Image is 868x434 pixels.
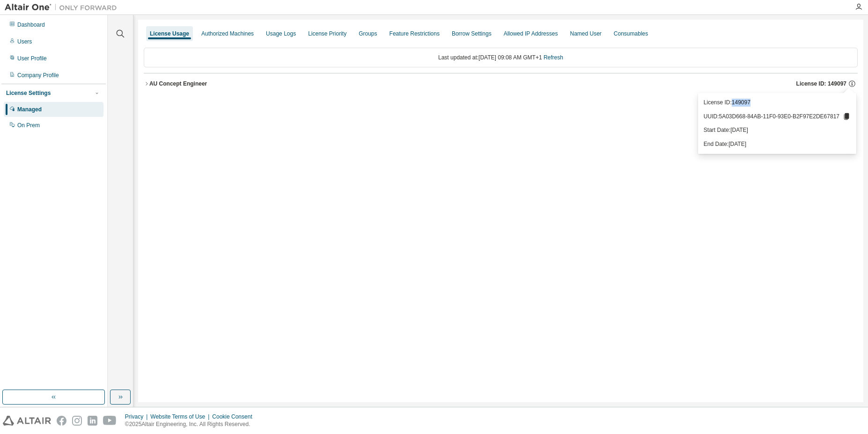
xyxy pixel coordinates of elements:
div: License Priority [308,30,346,37]
img: Altair One [5,3,122,12]
button: AU Concept EngineerLicense ID: 149097 [144,73,858,94]
div: Managed [17,106,42,113]
img: facebook.svg [57,416,66,426]
div: Website Terms of Use [150,413,212,420]
p: License ID: 149097 [704,99,851,107]
div: Cookie Consent [212,413,257,420]
div: On Prem [17,122,40,129]
img: instagram.svg [72,416,82,426]
div: Privacy [125,413,150,420]
div: Named User [570,30,601,37]
div: User Profile [17,55,47,62]
div: License Usage [150,30,189,37]
p: © 2025 Altair Engineering, Inc. All Rights Reserved. [125,420,258,428]
div: Borrow Settings [452,30,492,37]
div: Consumables [614,30,648,37]
a: Refresh [544,54,563,61]
div: Last updated at: [DATE] 09:08 AM GMT+1 [144,48,858,67]
span: License ID: 149097 [796,80,846,87]
div: Users [17,38,32,45]
div: Company Profile [17,72,59,79]
img: youtube.svg [103,416,117,426]
p: UUID: 5A03D668-84AB-11F0-93E0-B2F97E2DE67817 [704,112,851,121]
div: Allowed IP Addresses [504,30,558,37]
div: Feature Restrictions [390,30,440,37]
div: Groups [359,30,377,37]
p: End Date: [DATE] [704,140,851,148]
p: Start Date: [DATE] [704,126,851,134]
div: AU Concept Engineer [149,80,207,87]
div: Authorized Machines [201,30,254,37]
div: Dashboard [17,21,45,29]
img: linkedin.svg [88,416,97,426]
img: altair_logo.svg [3,416,51,426]
div: Usage Logs [266,30,296,37]
div: License Settings [6,89,51,97]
